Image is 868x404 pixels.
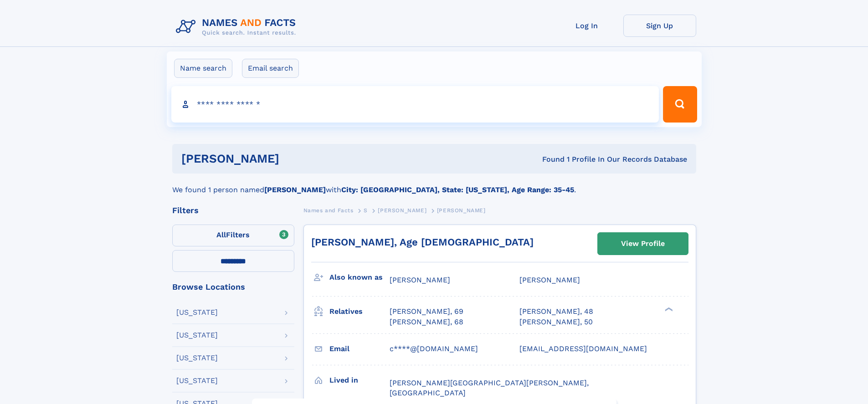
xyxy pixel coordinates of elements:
[411,154,687,164] div: Found 1 Profile In Our Records Database
[364,205,368,216] a: S
[663,86,697,123] button: Search Button
[174,59,232,78] label: Name search
[378,205,426,216] a: [PERSON_NAME]
[172,206,294,215] div: Filters
[341,185,574,194] b: City: [GEOGRAPHIC_DATA], State: [US_STATE], Age Range: 35-45
[519,276,580,284] span: [PERSON_NAME]
[364,207,368,214] span: S
[176,332,218,339] div: [US_STATE]
[390,378,589,397] span: [PERSON_NAME][GEOGRAPHIC_DATA][PERSON_NAME], [GEOGRAPHIC_DATA]
[378,207,426,214] span: [PERSON_NAME]
[172,283,294,291] div: Browse Locations
[329,341,390,357] h3: Email
[663,307,673,312] div: ❯
[519,317,593,327] a: [PERSON_NAME], 50
[519,307,593,317] a: [PERSON_NAME], 48
[311,236,534,248] a: [PERSON_NAME], Age [DEMOGRAPHIC_DATA]
[329,373,390,388] h3: Lived in
[303,205,354,216] a: Names and Facts
[176,309,218,316] div: [US_STATE]
[390,317,463,327] a: [PERSON_NAME], 68
[171,86,659,123] input: search input
[176,354,218,362] div: [US_STATE]
[172,174,696,195] div: We found 1 person named with .
[437,207,486,214] span: [PERSON_NAME]
[216,230,226,239] span: All
[242,59,299,78] label: Email search
[621,233,665,254] div: View Profile
[181,153,411,164] h1: [PERSON_NAME]
[264,185,326,194] b: [PERSON_NAME]
[390,307,463,317] a: [PERSON_NAME], 69
[550,15,623,37] a: Log In
[329,304,390,319] h3: Relatives
[172,15,303,39] img: Logo Names and Facts
[519,344,647,353] span: [EMAIL_ADDRESS][DOMAIN_NAME]
[598,233,688,255] a: View Profile
[176,377,218,384] div: [US_STATE]
[172,225,294,246] label: Filters
[390,276,450,284] span: [PERSON_NAME]
[329,270,390,285] h3: Also known as
[623,15,696,37] a: Sign Up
